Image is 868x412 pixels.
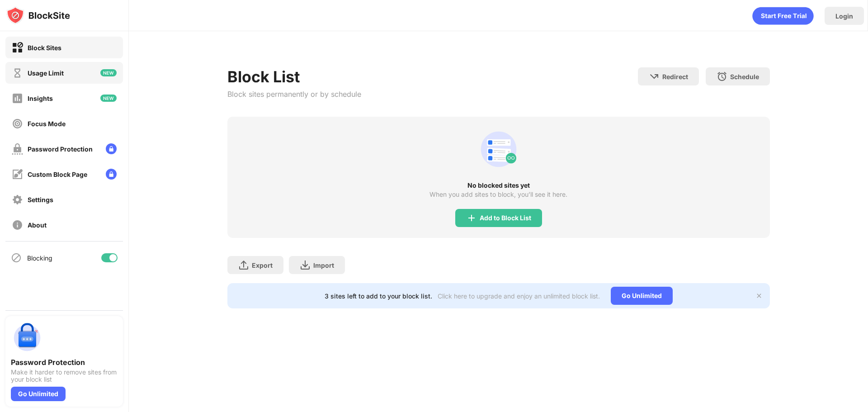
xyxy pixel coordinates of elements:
div: Custom Block Page [28,170,87,178]
img: new-icon.svg [100,69,117,76]
div: Import [313,261,334,269]
img: block-on.svg [12,42,23,53]
img: push-password-protection.svg [11,322,43,354]
div: animation [752,7,814,25]
div: Click here to upgrade and enjoy an unlimited block list. [438,292,600,300]
div: Redirect [662,73,688,81]
img: lock-menu.svg [106,169,117,180]
div: Block List [227,67,361,86]
div: When you add sites to block, you’ll see it here. [429,191,567,198]
div: Login [835,12,853,20]
div: Go Unlimited [11,387,66,401]
div: Insights [28,95,53,102]
div: Block Sites [28,44,61,52]
img: lock-menu.svg [106,143,117,154]
div: Block sites permanently or by schedule [227,90,361,99]
img: settings-off.svg [12,194,23,205]
div: Add to Block List [480,214,531,222]
div: Password Protection [11,358,118,367]
img: time-usage-off.svg [12,67,23,79]
div: Usage Limit [28,69,64,77]
div: No blocked sites yet [227,182,770,189]
img: password-protection-off.svg [12,143,23,155]
div: About [28,221,47,229]
div: Blocking [27,254,52,262]
img: focus-off.svg [12,118,23,129]
img: logo-blocksite.svg [6,6,70,24]
div: Password Protection [28,145,93,153]
img: x-button.svg [755,292,763,299]
div: Settings [28,196,53,204]
div: Export [252,261,273,269]
div: Focus Mode [28,120,66,128]
img: new-icon.svg [100,95,117,102]
div: 3 sites left to add to your block list. [325,292,432,300]
div: Make it harder to remove sites from your block list [11,369,118,383]
div: animation [477,128,520,171]
img: blocking-icon.svg [11,252,22,263]
div: Go Unlimited [611,287,673,305]
img: about-off.svg [12,219,23,231]
div: Schedule [730,73,759,81]
img: customize-block-page-off.svg [12,169,23,180]
img: insights-off.svg [12,93,23,104]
